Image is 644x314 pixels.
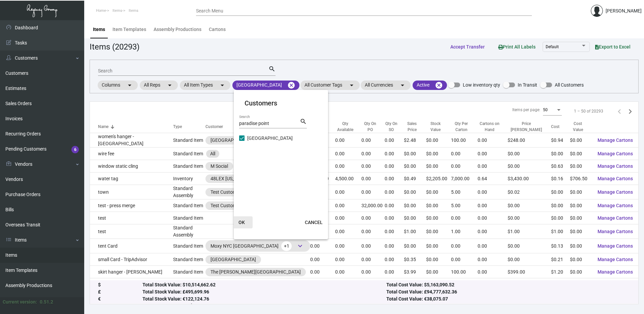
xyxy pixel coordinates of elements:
[300,118,307,126] mat-icon: search
[238,220,245,225] span: OK
[247,134,293,142] span: [GEOGRAPHIC_DATA]
[40,299,53,306] div: 0.51.2
[299,216,328,228] button: CANCEL
[231,216,253,228] button: OK
[245,98,317,108] mat-card-title: Customers
[305,220,323,225] span: CANCEL
[3,299,37,306] div: Current version:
